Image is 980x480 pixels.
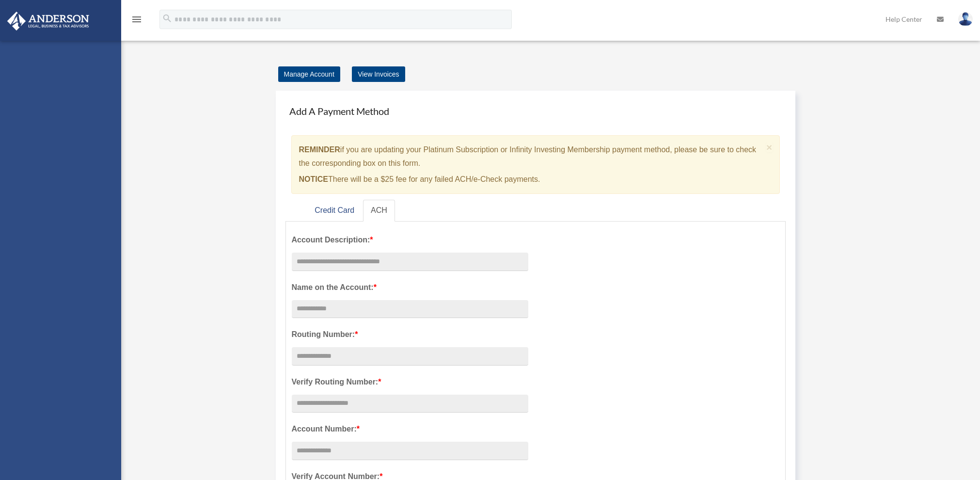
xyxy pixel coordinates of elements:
[292,281,528,294] label: Name on the Account:
[292,422,528,436] label: Account Number:
[958,12,973,26] img: User Pic
[766,142,773,152] button: Close
[292,375,528,389] label: Verify Routing Number:
[291,135,780,194] div: if you are updating your Platinum Subscription or Infinity Investing Membership payment method, p...
[131,14,142,25] i: menu
[363,200,395,222] a: ACH
[292,233,528,247] label: Account Description:
[131,17,142,25] a: menu
[4,12,92,31] img: Anderson Advisors Platinum Portal
[299,145,340,154] strong: REMINDER
[278,66,340,82] a: Manage Account
[352,66,405,82] a: View Invoices
[285,100,786,122] h4: Add A Payment Method
[292,328,528,341] label: Routing Number:
[162,13,173,24] i: search
[299,175,328,183] strong: NOTICE
[299,173,763,186] p: There will be a $25 fee for any failed ACH/e-Check payments.
[307,200,362,222] a: Credit Card
[766,142,773,153] span: ×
